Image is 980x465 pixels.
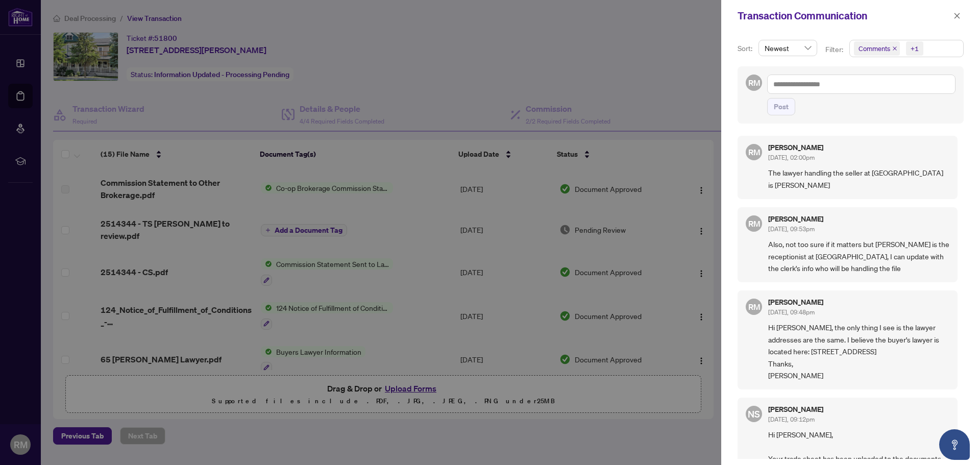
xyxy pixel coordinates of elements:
button: Post [767,98,795,115]
div: Transaction Communication [738,8,950,23]
p: Sort: [738,43,754,54]
span: The lawyer handling the seller at [GEOGRAPHIC_DATA] is [PERSON_NAME] [768,167,949,191]
span: RM [748,77,760,89]
span: [DATE], 09:12pm [768,415,815,423]
p: Filter: [825,44,845,55]
div: +1 [911,43,919,54]
span: [DATE], 09:48pm [768,308,815,316]
span: RM [748,146,760,159]
span: Comments [859,43,890,54]
span: close [953,12,961,19]
span: Also, not too sure if it matters but [PERSON_NAME] is the receptionist at [GEOGRAPHIC_DATA], I ca... [768,238,949,274]
span: [DATE], 09:53pm [768,225,815,233]
span: [DATE], 02:00pm [768,154,815,161]
span: RM [748,301,760,313]
span: Comments [854,41,900,56]
h5: [PERSON_NAME] [768,215,823,223]
span: Newest [765,40,811,56]
span: close [892,46,897,51]
h5: [PERSON_NAME] [768,299,823,306]
span: Hi [PERSON_NAME], the only thing I see is the lawyer addresses are the same. I believe the buyer'... [768,322,949,381]
button: Open asap [939,429,970,460]
h5: [PERSON_NAME] [768,406,823,413]
h5: [PERSON_NAME] [768,144,823,151]
span: RM [748,217,760,230]
span: NS [748,407,760,421]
